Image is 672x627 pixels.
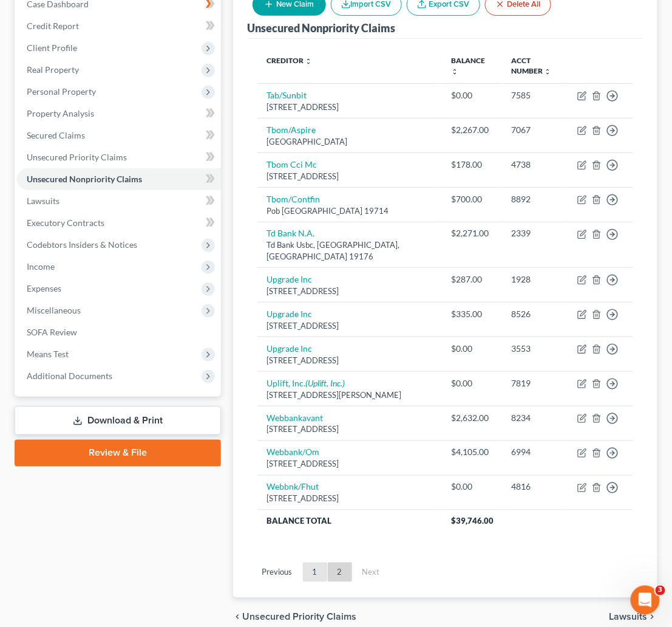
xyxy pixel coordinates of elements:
span: Miscellaneous [27,305,81,315]
i: (Uplift, Inc.) [306,378,345,388]
a: 2 [328,563,352,582]
span: Executory Contracts [27,218,104,228]
span: Unsecured Nonpriority Claims [27,174,142,184]
div: Pob [GEOGRAPHIC_DATA] 19714 [267,205,432,217]
a: Td Bank N.A. [267,228,315,238]
div: [STREET_ADDRESS] [267,171,432,182]
div: $4,105.00 [452,447,492,459]
div: [STREET_ADDRESS][PERSON_NAME] [267,389,432,401]
span: $39,746.00 [452,516,494,526]
div: $2,632.00 [452,412,492,424]
i: unfold_more [452,68,459,75]
span: Unsecured Priority Claims [243,612,357,622]
div: 4816 [511,481,558,493]
a: Property Analysis [17,103,221,125]
i: unfold_more [305,58,313,65]
span: Client Profile [27,43,77,53]
div: 8526 [511,308,558,320]
a: Webbank/Om [267,447,320,457]
a: Credit Report [17,15,221,37]
iframe: Intercom live chat [631,586,660,615]
div: Td Bank Usbc, [GEOGRAPHIC_DATA], [GEOGRAPHIC_DATA] 19176 [267,239,432,262]
div: $0.00 [452,89,492,101]
a: 1 [303,563,327,582]
a: Acct Number unfold_more [511,56,551,75]
a: Upgrade Inc [267,274,313,284]
div: 7067 [511,124,558,136]
a: Creditor unfold_more [267,56,313,65]
span: Lawsuits [609,612,648,622]
div: $2,271.00 [452,227,492,239]
span: Credit Report [27,21,79,31]
div: $0.00 [452,343,492,355]
div: $700.00 [452,193,492,205]
div: [GEOGRAPHIC_DATA] [267,136,432,148]
a: Tbom Cci Mc [267,159,317,170]
span: Unsecured Priority Claims [27,152,127,162]
a: Executory Contracts [17,212,221,234]
a: Tab/Sunbit [267,90,307,100]
a: Review & File [15,440,221,467]
div: 7819 [511,377,558,389]
a: Tbom/Aspire [267,125,316,135]
a: Tbom/Contfin [267,194,321,204]
div: 3553 [511,343,558,355]
a: SOFA Review [17,321,221,343]
a: Download & Print [15,406,221,435]
div: $287.00 [452,273,492,286]
div: [STREET_ADDRESS] [267,320,432,332]
span: Income [27,261,55,272]
a: Upgrade Inc [267,309,313,319]
span: SOFA Review [27,327,77,337]
span: Codebtors Insiders & Notices [27,239,137,250]
div: 4738 [511,159,558,171]
span: Means Test [27,349,69,359]
div: 8234 [511,412,558,424]
span: Property Analysis [27,108,94,118]
span: Secured Claims [27,130,85,140]
a: Secured Claims [17,125,221,146]
div: [STREET_ADDRESS] [267,286,432,297]
div: $0.00 [452,481,492,493]
div: $0.00 [452,377,492,389]
a: Upgrade Inc [267,343,313,354]
button: Lawsuits chevron_right [609,612,657,622]
th: Balance Total [257,510,442,532]
div: $335.00 [452,308,492,320]
a: Webbankavant [267,413,324,423]
a: Balance unfold_more [452,56,486,75]
span: Lawsuits [27,196,59,206]
span: Additional Documents [27,371,112,381]
span: Personal Property [27,86,96,97]
div: $178.00 [452,159,492,171]
div: 7585 [511,89,558,101]
div: 1928 [511,273,558,286]
div: $2,267.00 [452,124,492,136]
div: 6994 [511,447,558,459]
a: Webbnk/Fhut [267,482,319,492]
a: Unsecured Priority Claims [17,146,221,168]
div: Unsecured Nonpriority Claims [248,21,396,35]
div: [STREET_ADDRESS] [267,493,432,505]
a: Unsecured Nonpriority Claims [17,168,221,190]
i: chevron_right [648,612,657,622]
div: 8892 [511,193,558,205]
button: chevron_left Unsecured Priority Claims [233,612,357,622]
div: [STREET_ADDRESS] [267,101,432,113]
i: unfold_more [544,68,551,75]
span: 3 [656,586,665,595]
span: Expenses [27,283,61,293]
div: [STREET_ADDRESS] [267,459,432,470]
span: Real Property [27,64,79,75]
a: Lawsuits [17,190,221,212]
a: Previous [253,563,302,582]
div: [STREET_ADDRESS] [267,355,432,366]
div: 2339 [511,227,558,239]
div: [STREET_ADDRESS] [267,424,432,436]
i: chevron_left [233,612,243,622]
a: Uplift, Inc.(Uplift, Inc.) [267,378,345,388]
